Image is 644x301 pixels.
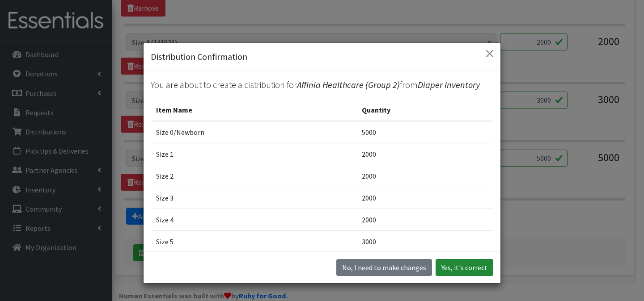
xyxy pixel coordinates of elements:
[356,165,493,187] td: 2000
[151,121,356,143] td: Size 0/Newborn
[436,259,493,276] button: Yes, it's correct
[297,79,400,90] span: Affinia Healthcare (Group 2)
[151,78,493,92] p: You are about to create a distribution for from
[418,79,480,90] span: Diaper Inventory
[151,230,356,252] td: Size 5
[356,230,493,252] td: 3000
[356,121,493,143] td: 5000
[151,99,356,121] th: Item Name
[151,50,247,63] h5: Distribution Confirmation
[356,143,493,165] td: 2000
[356,99,493,121] th: Quantity
[151,143,356,165] td: Size 1
[336,259,432,276] button: No I need to make changes
[483,46,497,61] button: Close
[151,187,356,209] td: Size 3
[151,165,356,187] td: Size 2
[151,209,356,230] td: Size 4
[356,209,493,230] td: 2000
[356,187,493,209] td: 2000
